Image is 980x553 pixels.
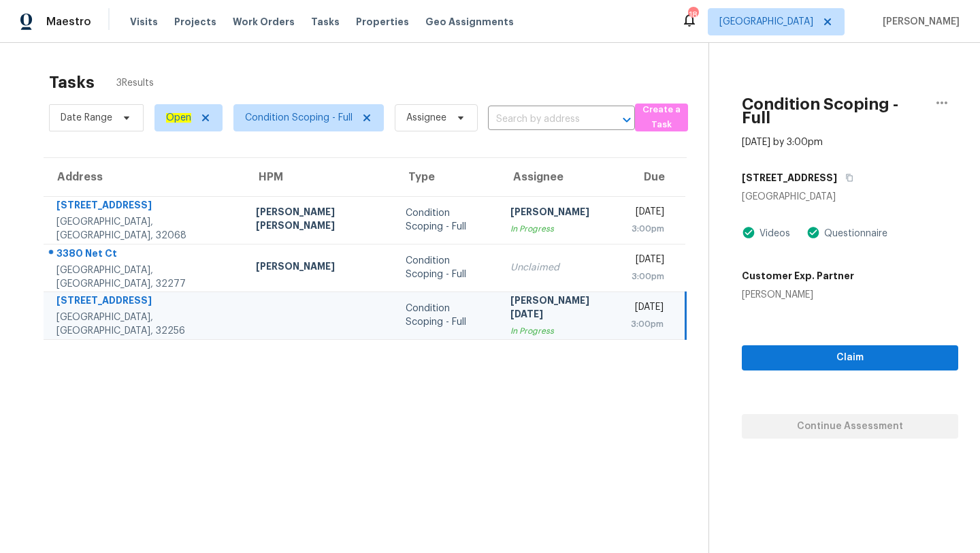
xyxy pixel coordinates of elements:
[510,222,609,236] div: In Progress
[130,15,158,29] span: Visits
[755,227,790,240] div: Videos
[395,158,500,196] th: Type
[49,76,95,89] h2: Tasks
[719,15,813,29] span: [GEOGRAPHIC_DATA]
[44,158,245,196] th: Address
[631,300,664,317] div: [DATE]
[510,324,609,338] div: In Progress
[742,97,926,125] h2: Condition Scoping - Full
[837,165,855,190] button: Copy Address
[753,349,947,366] span: Claim
[425,15,514,29] span: Geo Assignments
[406,206,489,234] div: Condition Scoping - Full
[500,158,620,196] th: Assignee
[742,288,854,302] div: [PERSON_NAME]
[742,345,958,370] button: Claim
[620,158,686,196] th: Due
[56,311,234,338] div: [GEOGRAPHIC_DATA], [GEOGRAPHIC_DATA], 32256
[61,111,112,125] span: Date Range
[56,294,234,311] div: [STREET_ADDRESS]
[635,104,688,131] button: Create a Task
[166,113,191,123] ah_el_jm_1744035306855: Open
[742,225,755,240] img: Artifact Present Icon
[631,253,665,270] div: [DATE]
[245,111,353,125] span: Condition Scoping - Full
[46,15,91,29] span: Maestro
[488,109,597,130] input: Search by address
[56,215,234,242] div: [GEOGRAPHIC_DATA], [GEOGRAPHIC_DATA], 32068
[510,294,609,324] div: [PERSON_NAME][DATE]
[631,222,665,236] div: 3:00pm
[806,225,820,240] img: Artifact Present Icon
[116,76,154,90] span: 3 Results
[233,15,295,29] span: Work Orders
[56,264,234,291] div: [GEOGRAPHIC_DATA], [GEOGRAPHIC_DATA], 32277
[406,302,489,329] div: Condition Scoping - Full
[617,110,636,129] button: Open
[510,261,609,274] div: Unclaimed
[510,205,609,222] div: [PERSON_NAME]
[256,205,384,236] div: [PERSON_NAME] [PERSON_NAME]
[642,102,681,133] span: Create a Task
[311,17,340,27] span: Tasks
[877,15,960,29] span: [PERSON_NAME]
[742,136,823,149] div: [DATE] by 3:00pm
[56,198,234,215] div: [STREET_ADDRESS]
[742,171,837,185] h5: [STREET_ADDRESS]
[245,158,395,196] th: HPM
[406,111,446,125] span: Assignee
[174,15,216,29] span: Projects
[631,270,665,283] div: 3:00pm
[631,205,665,222] div: [DATE]
[356,15,409,29] span: Properties
[631,317,664,331] div: 3:00pm
[256,259,384,276] div: [PERSON_NAME]
[688,8,698,22] div: 18
[742,190,958,204] div: [GEOGRAPHIC_DATA]
[742,269,854,283] h5: Customer Exp. Partner
[406,254,489,281] div: Condition Scoping - Full
[56,247,234,264] div: 3380 Net Ct
[820,227,887,240] div: Questionnaire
